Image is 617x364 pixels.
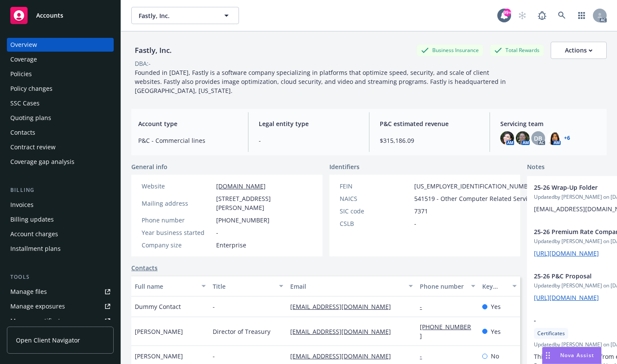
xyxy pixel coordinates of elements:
a: +6 [564,136,570,141]
div: Billing updates [10,213,54,226]
div: Mailing address [142,199,213,208]
a: Manage certificates [7,314,114,328]
a: SSC Cases [7,96,114,110]
span: Identifiers [329,162,360,171]
span: Yes [491,302,501,311]
div: Manage certificates [10,314,67,328]
span: [US_EMPLOYER_IDENTIFICATION_NUMBER] [414,182,537,191]
span: - [414,219,416,228]
div: Full name [135,282,196,291]
div: Phone number [142,216,213,225]
a: Manage exposures [7,299,114,313]
div: Contract review [10,140,56,154]
a: [EMAIL_ADDRESS][DOMAIN_NAME] [290,302,398,311]
div: Email [290,282,403,291]
div: Business Insurance [417,45,483,56]
span: - [213,302,215,311]
span: 541519 - Other Computer Related Services [414,194,537,203]
a: Accounts [7,3,114,28]
div: Installment plans [10,242,61,256]
span: Nova Assist [560,352,594,359]
span: Director of Treasury [213,327,270,336]
img: photo [500,131,514,145]
div: CSLB [340,219,411,228]
span: Notes [527,162,545,173]
div: Coverage gap analysis [10,155,74,169]
div: Quoting plans [10,111,51,125]
a: [EMAIL_ADDRESS][DOMAIN_NAME] [290,327,398,336]
span: Dummy Contact [135,302,181,311]
span: Open Client Navigator [16,336,80,345]
button: Full name [131,276,209,296]
div: Tools [7,273,114,281]
span: Certificates [537,330,565,337]
a: Quoting plans [7,111,114,125]
div: Actions [565,42,592,59]
div: Drag to move [543,347,553,364]
a: Overview [7,38,114,52]
a: - [420,302,429,311]
button: Phone number [416,276,478,296]
div: Manage files [10,285,47,299]
span: [PHONE_NUMBER] [216,216,270,225]
span: [PERSON_NAME] [135,327,183,336]
div: Billing [7,186,114,194]
a: Manage files [7,285,114,299]
a: Policy changes [7,82,114,96]
span: [PERSON_NAME] [135,352,183,361]
a: Contacts [131,263,158,272]
a: Policies [7,67,114,81]
span: 7371 [414,207,428,216]
div: DBA: - [135,59,151,68]
span: - [216,228,218,237]
a: Coverage gap analysis [7,155,114,169]
span: Founded in [DATE], Fastly is a software company specializing in platforms that optimize speed, se... [135,68,508,95]
a: Installment plans [7,242,114,256]
div: Policy changes [10,82,53,96]
button: Actions [551,42,607,59]
div: Account charges [10,227,58,241]
span: Enterprise [216,241,246,250]
span: Account type [138,119,238,128]
div: Fastly, Inc. [131,45,175,56]
a: [DOMAIN_NAME] [216,182,266,190]
span: - [259,136,358,145]
div: Invoices [10,198,34,212]
a: Start snowing [514,7,531,24]
span: $315,186.09 [380,136,479,145]
span: No [491,352,499,361]
button: Fastly, Inc. [131,7,239,24]
div: FEIN [340,182,411,191]
div: Coverage [10,52,37,66]
div: Policies [10,67,32,81]
a: [EMAIL_ADDRESS][DOMAIN_NAME] [290,352,398,360]
a: [PHONE_NUMBER] [420,323,471,340]
div: SSC Cases [10,96,40,110]
a: Switch app [573,7,590,24]
a: Contract review [7,140,114,154]
div: Key contact [482,282,507,291]
div: 99+ [503,8,511,16]
img: photo [516,131,530,145]
span: Legal entity type [259,119,358,128]
span: Fastly, Inc. [139,11,213,20]
div: Phone number [420,282,465,291]
span: P&C - Commercial lines [138,136,238,145]
a: Contacts [7,126,114,139]
button: Key contact [479,276,520,296]
div: Manage exposures [10,299,65,313]
div: Title [213,282,274,291]
a: - [420,352,429,360]
span: P&C estimated revenue [380,119,479,128]
img: photo [547,131,561,145]
button: Title [209,276,287,296]
span: Accounts [36,12,63,19]
span: Servicing team [500,119,600,128]
span: [STREET_ADDRESS][PERSON_NAME] [216,194,312,212]
a: [URL][DOMAIN_NAME] [534,293,599,302]
a: Billing updates [7,213,114,226]
span: General info [131,162,167,171]
div: Company size [142,241,213,250]
span: - [213,352,215,361]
